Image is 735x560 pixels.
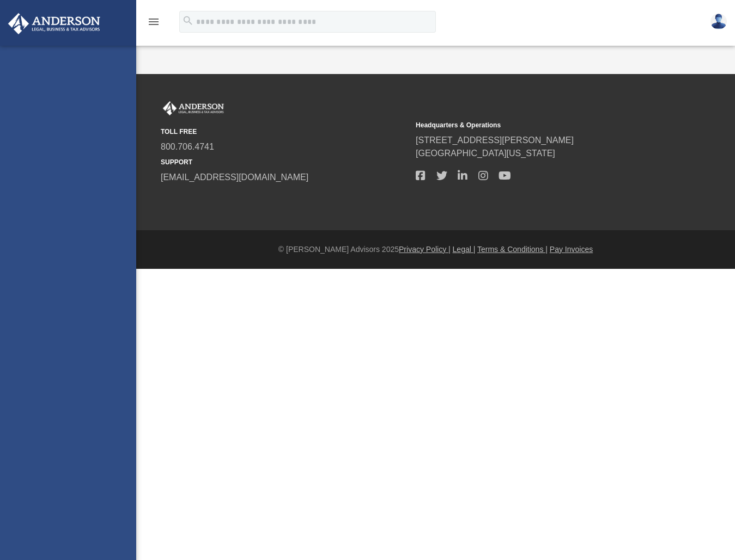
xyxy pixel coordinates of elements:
a: [EMAIL_ADDRESS][DOMAIN_NAME] [161,173,308,182]
a: Legal | [453,245,476,254]
a: 800.706.4741 [161,142,214,151]
small: TOLL FREE [161,127,408,137]
i: menu [147,15,160,28]
small: SUPPORT [161,157,408,167]
a: Privacy Policy | [399,245,451,254]
a: Terms & Conditions | [477,245,548,254]
i: search [182,15,194,27]
img: User Pic [710,14,727,29]
img: Anderson Advisors Platinum Portal [5,13,104,34]
a: menu [147,21,160,28]
a: [STREET_ADDRESS][PERSON_NAME] [416,136,574,145]
a: Pay Invoices [550,245,593,254]
a: [GEOGRAPHIC_DATA][US_STATE] [416,149,555,158]
div: © [PERSON_NAME] Advisors 2025 [136,244,735,255]
small: Headquarters & Operations [416,120,663,130]
img: Anderson Advisors Platinum Portal [161,101,226,115]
